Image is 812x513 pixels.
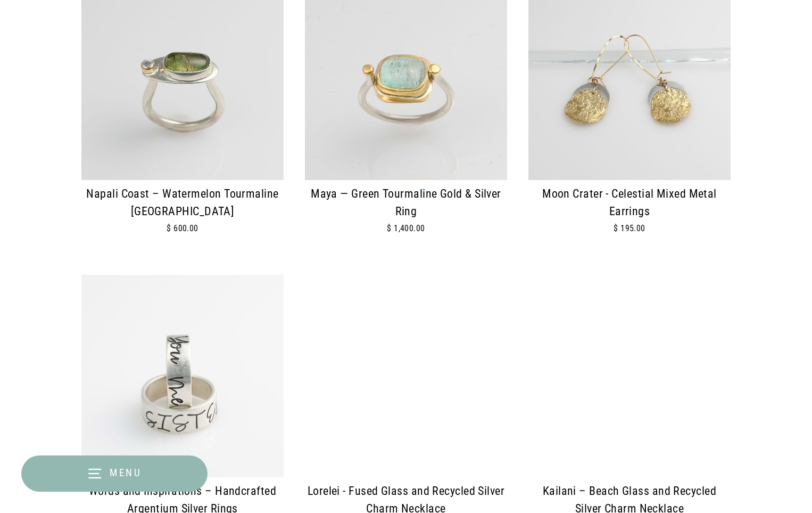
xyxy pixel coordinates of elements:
div: Napali Coast – Watermelon Tourmaline [GEOGRAPHIC_DATA] [81,185,284,221]
span: Menu [110,467,142,479]
span: $ 195.00 [614,223,645,233]
span: $ 600.00 [167,223,198,233]
button: Menu [21,455,208,492]
span: $ 1,400.00 [387,223,425,233]
div: Moon Crater - Celestial Mixed Metal Earrings [528,185,731,221]
div: Maya — Green Tourmaline Gold & Silver Ring [305,185,507,221]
